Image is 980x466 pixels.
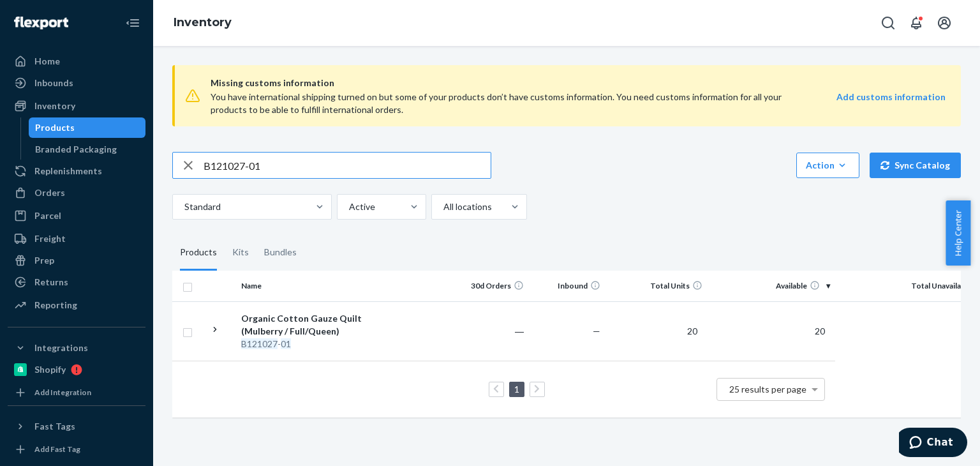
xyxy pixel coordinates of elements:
th: Available [708,271,835,301]
th: Name [236,271,380,301]
td: ― [452,301,529,361]
div: Organic Cotton Gauze Quilt (Mulberry / Full/Queen) [241,312,375,338]
a: Inbounds [8,73,145,93]
a: Freight [8,229,145,249]
button: Sync Catalog [870,153,961,178]
a: Home [8,51,145,71]
button: Integrations [8,338,145,358]
a: Shopify [8,359,145,380]
img: Flexport logo [14,17,68,29]
span: 25 results per page [729,384,806,395]
a: Replenishments [8,161,145,181]
a: Inventory [8,96,145,116]
button: Help Center [946,200,970,266]
input: Search inventory by name or sku [204,153,491,178]
button: Action [796,153,859,178]
a: Add Fast Tag [8,442,145,457]
a: Reporting [8,295,145,315]
a: Inventory [174,15,232,29]
span: — [593,326,600,336]
div: Home [34,55,60,68]
button: Open Search Box [875,10,901,36]
div: Branded Packaging [35,143,117,156]
span: 20 [682,326,702,336]
div: Add Integration [34,387,91,398]
div: - [241,338,375,350]
div: Add Fast Tag [34,444,80,455]
a: Prep [8,250,145,271]
div: Parcel [34,209,61,222]
div: Bundles [264,235,297,271]
div: Prep [34,254,54,267]
div: Orders [34,186,65,199]
div: Kits [232,235,249,271]
span: Missing customs information [211,75,946,91]
input: Standard [183,200,184,213]
a: Page 1 is your current page [512,384,522,395]
span: 20 [810,326,830,336]
button: Open account menu [932,10,957,36]
ol: breadcrumbs [163,4,242,41]
div: Shopify [34,363,66,376]
div: Reporting [34,299,77,312]
div: Replenishments [34,165,102,177]
th: Inbound [529,271,605,301]
th: Total Units [605,271,708,301]
em: B121027 [241,338,278,349]
th: 30d Orders [452,271,529,301]
div: Inventory [34,100,75,112]
button: Close Navigation [120,10,145,36]
div: You have international shipping turned on but some of your products don’t have customs informatio... [211,91,799,116]
a: Returns [8,272,145,292]
iframe: Opens a widget where you can chat to one of our agents [899,428,967,460]
div: Freight [34,232,66,245]
a: Orders [8,183,145,203]
strong: Add customs information [836,91,946,102]
input: All locations [442,200,443,213]
div: Products [35,121,75,134]
a: Branded Packaging [29,139,146,160]
div: Inbounds [34,77,73,89]
div: Integrations [34,342,88,354]
a: Add Integration [8,385,145,400]
div: Action [806,159,850,172]
a: Add customs information [836,91,946,116]
a: Products [29,117,146,138]
div: Fast Tags [34,420,75,433]
button: Open notifications [903,10,929,36]
button: Fast Tags [8,416,145,437]
div: Products [180,235,217,271]
input: Active [348,200,349,213]
div: Returns [34,276,68,289]
a: Parcel [8,206,145,226]
em: 01 [281,338,291,349]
